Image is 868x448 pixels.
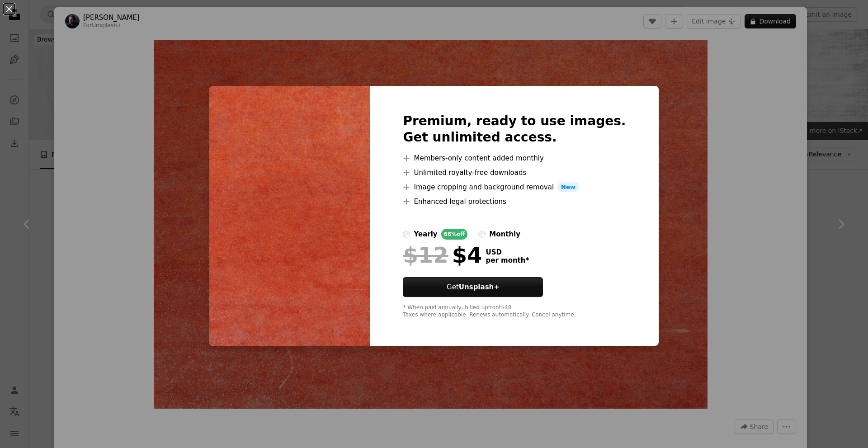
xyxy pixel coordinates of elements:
li: Unlimited royalty-free downloads [403,167,626,178]
div: * When paid annually, billed upfront $48 Taxes where applicable. Renews automatically. Cancel any... [403,304,626,319]
h2: Premium, ready to use images. Get unlimited access. [403,113,626,146]
span: USD [486,248,529,256]
button: GetUnsplash+ [403,277,543,297]
div: monthly [489,229,520,240]
div: 66% off [441,229,468,240]
strong: Unsplash+ [459,283,500,291]
div: yearly [414,229,437,240]
li: Enhanced legal protections [403,196,626,207]
li: Members-only content added monthly [403,153,626,164]
li: Image cropping and background removal [403,182,626,193]
img: premium_photo-1675738775239-e49c432c5ee2 [209,86,370,346]
input: yearly66%off [403,231,410,238]
span: per month * [486,256,529,264]
div: $4 [403,243,482,267]
input: monthly [478,231,486,238]
span: New [557,182,579,193]
span: $12 [403,243,448,267]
